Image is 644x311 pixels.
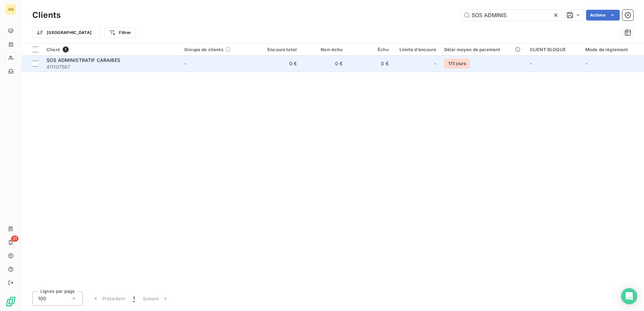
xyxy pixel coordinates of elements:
[5,4,16,15] div: AN
[133,295,135,302] span: 1
[585,61,587,66] span: -
[351,47,388,52] div: Échu
[530,47,577,52] div: CLIENT BLOQUE
[397,47,436,52] div: Limite d’encours
[38,295,46,302] span: 100
[5,296,16,307] img: Logo LeanPay
[184,61,186,66] span: -
[104,27,135,38] button: Filtrer
[461,10,562,21] input: Rechercher
[88,291,129,306] button: Précédent
[444,59,470,69] span: 173 jours
[46,64,176,70] span: 411107587
[530,61,532,66] span: -
[46,47,60,52] span: Client
[32,27,96,38] button: [GEOGRAPHIC_DATA]
[301,56,347,72] td: 0 €
[11,236,19,242] span: 21
[46,57,120,63] span: SOS ADMINISTRATIF CARAIBES
[259,47,297,52] div: Encours total
[434,60,436,67] span: -
[621,288,637,304] div: Open Intercom Messenger
[586,10,620,21] button: Actions
[347,56,392,72] td: 0 €
[32,9,61,21] h3: Clients
[585,47,640,52] div: Mode de règlement
[129,291,139,306] button: 1
[63,46,69,53] span: 1
[184,47,223,52] span: Groupe de clients
[444,47,522,52] div: Délai moyen de paiement
[255,56,301,72] td: 0 €
[139,291,173,306] button: Suivant
[305,47,343,52] div: Non-échu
